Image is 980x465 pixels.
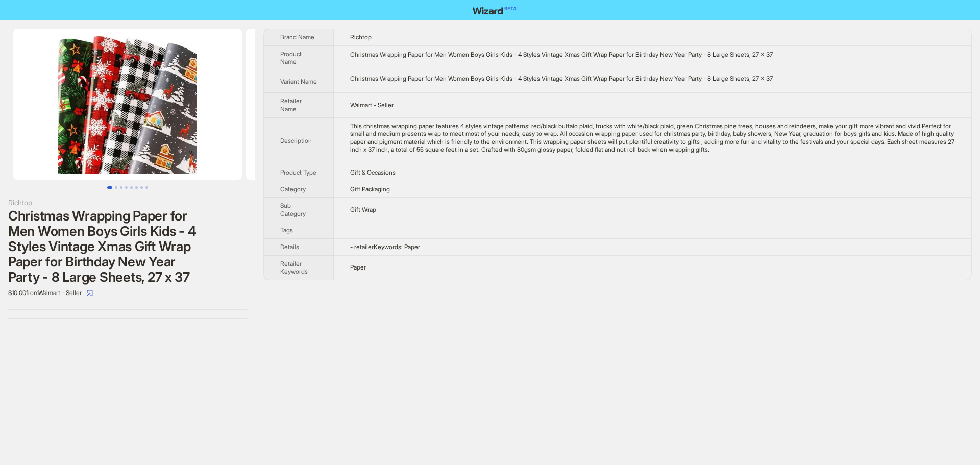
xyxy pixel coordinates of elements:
[280,168,316,176] span: Product Type
[350,122,955,154] div: This christmas wrapping paper features 4 styles vintage patterns: red/black buffalo plaid, trucks...
[350,101,394,109] span: Walmart - Seller
[350,243,420,251] span: - retailerKeywords: Paper
[350,51,955,59] div: Christmas Wrapping Paper for Men Women Boys Girls Kids - 4 Styles Vintage Xmas Gift Wrap Paper fo...
[350,75,955,83] div: Christmas Wrapping Paper for Men Women Boys Girls Kids - 4 Styles Vintage Xmas Gift Wrap Paper fo...
[280,202,306,217] span: Sub Category
[280,260,308,276] span: Retailer Keywords
[13,29,242,180] img: Christmas Wrapping Paper for Men Women Boys Girls Kids - 4 Styles Vintage Xmas Gift Wrap Paper fo...
[8,197,247,208] div: Richtop
[8,208,247,285] div: Christmas Wrapping Paper for Men Women Boys Girls Kids - 4 Styles Vintage Xmas Gift Wrap Paper fo...
[130,186,133,189] button: Go to slide 5
[350,168,396,176] span: Gift & Occasions
[115,186,117,189] button: Go to slide 2
[280,78,317,85] span: Variant Name
[280,137,312,144] span: Description
[350,185,390,193] span: Gift Packaging
[246,29,475,180] img: Christmas Wrapping Paper for Men Women Boys Girls Kids - 4 Styles Vintage Xmas Gift Wrap Paper fo...
[125,186,128,189] button: Go to slide 4
[350,206,376,213] span: Gift Wrap
[350,263,366,271] span: Paper
[8,285,247,301] div: $10.00 from Walmart - Seller
[135,186,138,189] button: Go to slide 6
[280,97,302,113] span: Retailer Name
[87,290,93,296] span: select
[145,186,148,189] button: Go to slide 8
[280,226,293,234] span: Tags
[350,33,372,41] span: Richtop
[140,186,143,189] button: Go to slide 7
[120,186,122,189] button: Go to slide 3
[280,185,306,193] span: Category
[107,186,112,189] button: Go to slide 1
[280,33,314,41] span: Brand Name
[280,243,299,251] span: Details
[280,50,302,66] span: Product Name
